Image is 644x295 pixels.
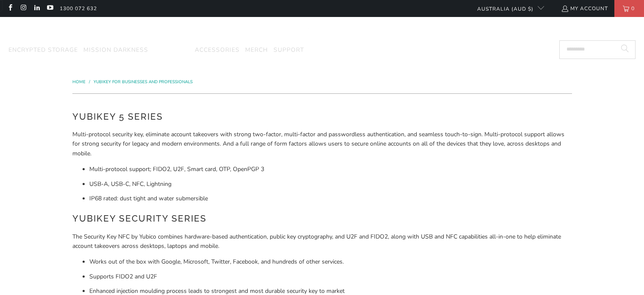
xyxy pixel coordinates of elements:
nav: Translation missing: en.navigation.header.main_nav [8,40,304,60]
span: Home [72,79,86,85]
span: Merch [245,46,268,54]
a: Accessories [195,40,240,60]
summary: YubiKey [154,40,189,60]
a: Home [72,79,87,85]
span: Support [274,46,304,54]
h2: YubiKey Security Series [72,212,572,225]
span: / [89,79,90,85]
p: The Security Key NFC by Yubico combines hardware-based authentication, public key cryptography, a... [72,232,572,251]
img: Trust Panda Australia [279,21,365,39]
a: Support [274,40,304,60]
a: Trust Panda Australia on YouTube [46,5,53,12]
li: USB-A, USB-C, NFC, Lightning [89,180,572,189]
p: Multi-protocol security key, eliminate account takeovers with strong two-factor, multi-factor and... [72,130,572,158]
span: Encrypted Storage [8,46,78,54]
a: Mission Darkness [83,40,148,60]
li: Works out of the box with Google, Microsoft, Twitter, Facebook, and hundreds of other services. [89,257,572,267]
a: Trust Panda Australia on Instagram [19,5,27,12]
a: My Account [561,4,608,13]
span: Accessories [195,46,240,54]
button: Search [614,40,636,59]
h2: YubiKey 5 Series [72,110,572,124]
a: Encrypted Storage [8,40,78,60]
li: Multi-protocol support; FIDO2, U2F, Smart card, OTP, OpenPGP 3 [89,165,572,174]
span: Mission Darkness [83,46,148,54]
li: Supports FIDO2 and U2F [89,272,572,281]
input: Search... [559,40,636,59]
a: Trust Panda Australia on LinkedIn [33,5,40,12]
span: YubiKey [154,46,180,54]
a: 1300 072 632 [60,4,97,13]
li: IP68 rated: dust tight and water submersible [89,194,572,203]
a: Trust Panda Australia on Facebook [6,5,14,12]
a: YubiKey for Businesses and Professionals [94,79,193,85]
a: Merch [245,40,268,60]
